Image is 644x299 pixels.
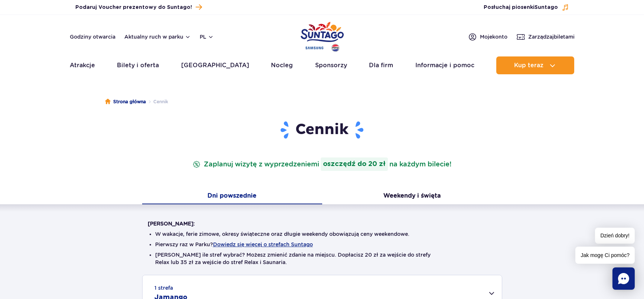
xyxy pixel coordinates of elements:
[514,62,543,69] span: Kup teraz
[155,251,489,266] li: [PERSON_NAME] ile stref wybrać? Możesz zmienić zdanie na miejscu. Dopłacisz 20 zł za wejście do s...
[535,5,558,10] span: Suntago
[595,228,635,244] span: Dzień dobry!
[468,32,507,41] a: Mojekonto
[70,56,95,74] a: Atrakcje
[271,56,293,74] a: Nocleg
[322,189,502,204] button: Weekendy i święta
[213,241,313,247] button: Dowiedz się więcej o strefach Suntago
[191,157,453,171] p: Zaplanuj wizytę z wyprzedzeniem na każdym bilecie!
[181,56,249,74] a: [GEOGRAPHIC_DATA]
[484,4,558,11] span: Posłuchaj piosenki
[484,4,569,11] button: Posłuchaj piosenkiSuntago
[612,267,635,290] div: Chat
[105,98,146,105] a: Strona główna
[516,32,575,41] a: Zarządzajbiletami
[155,230,489,238] li: W wakacje, ferie zimowe, okresy świąteczne oraz długie weekendy obowiązują ceny weekendowe.
[315,56,347,74] a: Sponsorzy
[415,56,474,74] a: Informacje i pomoc
[75,4,192,11] span: Podaruj Voucher prezentowy do Suntago!
[146,98,168,105] li: Cennik
[148,120,497,140] h1: Cennik
[200,33,214,40] button: pl
[496,56,574,74] button: Kup teraz
[528,33,575,40] span: Zarządzaj biletami
[70,33,115,40] a: Godziny otwarcia
[575,247,635,264] span: Jak mogę Ci pomóc?
[75,2,202,12] a: Podaruj Voucher prezentowy do Suntago!
[480,33,507,40] span: Moje konto
[148,221,195,227] strong: [PERSON_NAME]:
[117,56,159,74] a: Bilety i oferta
[321,157,388,171] strong: oszczędź do 20 zł
[301,19,344,53] a: Park of Poland
[154,284,173,292] small: 1 strefa
[142,189,322,204] button: Dni powszednie
[155,241,489,248] li: Pierwszy raz w Parku?
[124,34,191,40] button: Aktualny ruch w parku
[369,56,393,74] a: Dla firm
